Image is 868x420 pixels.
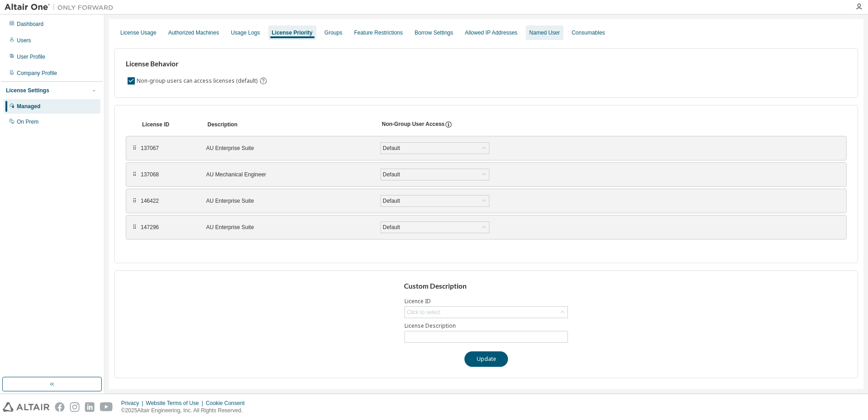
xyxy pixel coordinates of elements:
[381,195,489,206] div: Default
[17,118,39,125] div: On Prem
[132,171,137,178] div: ⠿
[141,197,195,205] div: 146422
[17,37,31,44] div: Users
[17,103,40,110] div: Managed
[141,171,195,178] div: 137068
[382,120,444,129] div: Non-Group User Access
[100,402,113,412] img: youtube.svg
[465,29,518,36] div: Allowed IP Addresses
[120,29,156,36] div: License Usage
[207,121,371,128] div: Description
[381,196,401,206] div: Default
[146,400,206,407] div: Website Terms of Use
[206,197,370,205] div: AU Enterprise Suite
[272,29,313,36] div: License Priority
[132,197,137,205] div: ⠿
[17,20,44,28] div: Dashboard
[126,60,266,69] h3: License Behavior
[17,70,57,77] div: Company Profile
[17,53,45,60] div: User Profile
[529,29,560,36] div: Named User
[142,121,197,128] div: License ID
[407,309,440,316] div: Click to select
[381,222,401,232] div: Default
[141,224,195,231] div: 147296
[464,351,508,367] button: Update
[325,29,342,36] div: Groups
[381,170,401,180] div: Default
[404,282,569,291] h3: Custom Description
[259,77,267,85] svg: By default any user not assigned to any group can access any license. Turn this setting off to di...
[404,298,568,305] label: Licence ID
[404,322,568,330] label: License Description
[381,169,489,180] div: Default
[414,29,453,36] div: Borrow Settings
[6,87,49,94] div: License Settings
[206,171,370,178] div: AU Mechanical Engineer
[381,222,489,233] div: Default
[168,29,219,36] div: Authorized Machines
[137,75,259,86] label: Non-group users can access licenses (default)
[121,400,146,407] div: Privacy
[132,145,137,152] div: ⠿
[3,402,49,412] img: altair_logo.svg
[5,3,118,12] img: Altair One
[85,402,94,412] img: linkedin.svg
[206,224,370,231] div: AU Enterprise Suite
[381,143,401,153] div: Default
[206,145,370,152] div: AU Enterprise Suite
[132,224,137,231] div: ⠿
[206,400,250,407] div: Cookie Consent
[70,402,79,412] img: instagram.svg
[354,29,403,36] div: Feature Restrictions
[231,29,260,36] div: Usage Logs
[121,407,250,415] p: © 2025 Altair Engineering, Inc. All Rights Reserved.
[381,143,489,154] div: Default
[141,145,195,152] div: 137067
[405,307,567,318] div: Click to select
[572,29,605,36] div: Consumables
[55,402,64,412] img: facebook.svg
